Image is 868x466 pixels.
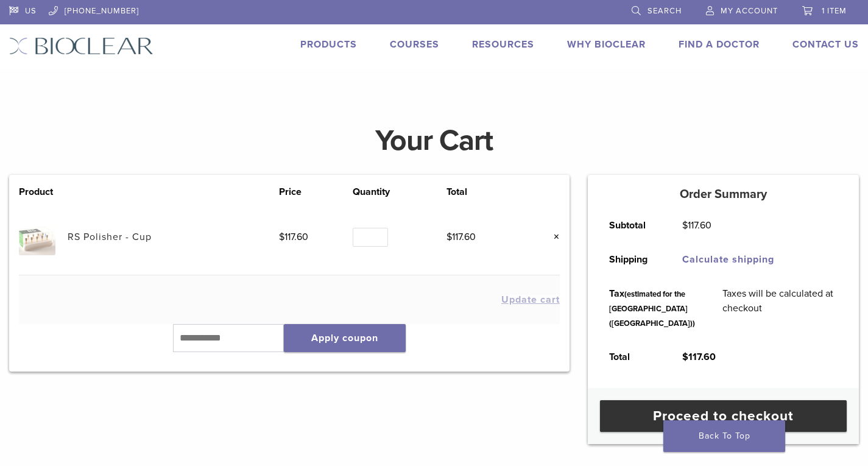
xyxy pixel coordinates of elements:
[679,38,760,51] a: Find A Doctor
[68,231,152,243] a: RS Polisher - Cup
[472,38,534,51] a: Resources
[567,38,646,51] a: Why Bioclear
[682,219,688,231] span: $
[446,185,520,199] th: Total
[9,37,153,55] img: Bioclear
[284,324,406,352] button: Apply coupon
[446,231,452,243] span: $
[19,185,68,199] th: Product
[300,38,357,51] a: Products
[792,38,859,51] a: Contact Us
[600,400,847,432] a: Proceed to checkout
[682,219,711,231] bdi: 117.60
[596,208,669,242] th: Subtotal
[501,295,560,305] button: Update cart
[682,351,716,363] bdi: 117.60
[709,277,852,340] td: Taxes will be calculated at checkout
[390,38,439,51] a: Courses
[721,6,778,16] span: My Account
[663,420,785,452] a: Back To Top
[279,231,284,243] span: $
[609,289,695,328] small: (estimated for the [GEOGRAPHIC_DATA] ([GEOGRAPHIC_DATA]))
[596,277,709,340] th: Tax
[279,231,308,243] bdi: 117.60
[596,242,669,277] th: Shipping
[588,187,859,202] h5: Order Summary
[279,185,353,199] th: Price
[647,6,682,16] span: Search
[19,219,55,255] img: RS Polisher - Cup
[596,340,669,374] th: Total
[446,231,476,243] bdi: 117.60
[682,351,688,363] span: $
[544,229,560,245] a: Remove this item
[682,253,774,266] a: Calculate shipping
[353,185,446,199] th: Quantity
[822,6,847,16] span: 1 item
